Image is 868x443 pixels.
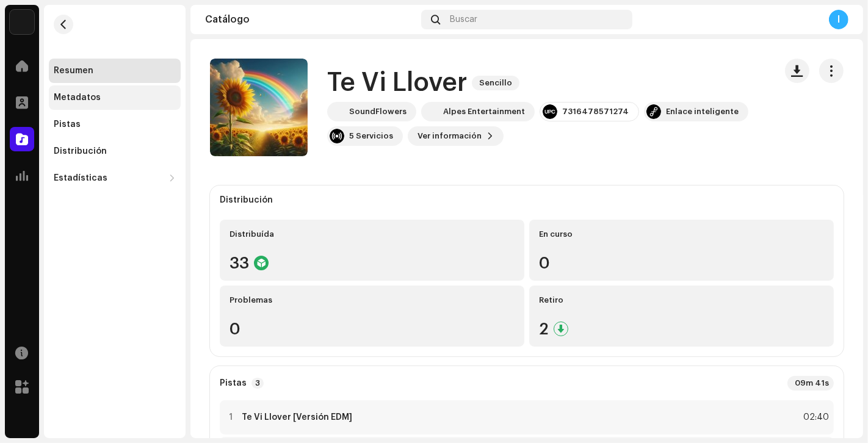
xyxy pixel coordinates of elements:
re-m-nav-item: Pistas [49,112,181,137]
div: Catálogo [205,15,416,24]
div: Estadísticas [54,173,107,183]
span: Buscar [450,15,477,24]
div: Distribuída [230,229,515,239]
p-badge: 3 [251,378,264,389]
button: Ver información [408,126,504,146]
re-m-nav-item: Resumen [49,59,181,83]
img: 7b012e12-5dc2-4696-9ba5-52b84a798b35 [424,104,438,119]
div: En curso [539,229,824,239]
span: Sencillo [472,76,519,90]
h1: Te Vi Llover [327,69,467,97]
div: 09m 41s [787,376,834,391]
span: Ver información [418,124,482,148]
strong: Te Vi Llover [Versión EDM] [242,412,352,422]
div: Alpes Entertainment [443,107,525,117]
div: Distribución [220,195,273,205]
re-m-nav-dropdown: Estadísticas [49,166,181,190]
re-m-nav-item: Metadatos [49,85,181,110]
div: 02:40 [802,410,829,425]
div: Distribución [54,146,107,156]
div: Retiro [539,295,824,305]
div: Pistas [54,120,81,129]
div: Metadatos [54,93,101,103]
re-m-nav-item: Distribución [49,139,181,164]
div: 7316478571274 [562,107,629,117]
div: 5 Servicios [349,131,393,141]
div: SoundFlowers [349,107,407,117]
div: Enlace inteligente [666,107,739,117]
div: I [829,10,848,29]
div: Problemas [230,295,515,305]
div: Resumen [54,66,93,76]
strong: Pistas [220,378,247,388]
img: 2b4280ac-8c87-4c2b-befb-01ab7e20907b [330,104,344,119]
img: 2b4280ac-8c87-4c2b-befb-01ab7e20907b [10,10,34,34]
